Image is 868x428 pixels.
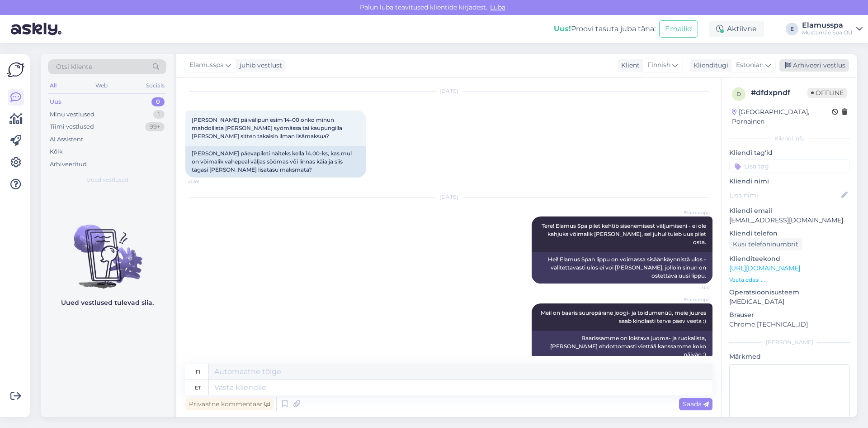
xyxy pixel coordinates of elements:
[554,24,571,33] b: Uus!
[676,209,710,216] span: Elamusspa
[729,159,850,173] input: Lisa tag
[709,21,764,37] div: Aktiivne
[50,110,94,119] div: Minu vestlused
[195,380,201,395] div: et
[751,87,807,98] div: # dfdxpndf
[94,80,109,91] div: Web
[729,297,850,307] p: [MEDICAL_DATA]
[542,222,708,245] span: Tere! Elamus Spa pilet kehtib sisenemisest väljumiseni - ei ole kahjuks võimalik [PERSON_NAME], s...
[729,177,850,186] p: Kliendi nimi
[729,238,802,250] div: Küsi telefoninumbrit
[730,190,840,200] input: Lisa nimi
[185,398,274,410] div: Privaatne kommentaar
[802,29,853,36] div: Mustamäe Spa OÜ
[729,254,850,264] p: Klienditeekond
[659,20,698,38] button: Emailid
[647,60,670,70] span: Finnish
[732,107,832,126] div: [GEOGRAPHIC_DATA], Pornainen
[56,62,92,72] span: Otsi kliente
[802,22,863,36] a: ElamusspaMustamäe Spa OÜ
[50,97,61,106] div: Uus
[690,61,728,70] div: Klienditugi
[487,3,508,11] span: Luba
[196,364,200,380] div: fi
[729,276,850,284] p: Vaata edasi ...
[729,288,850,297] p: Operatsioonisüsteem
[786,23,798,35] div: E
[729,206,850,216] p: Kliendi email
[618,61,640,70] div: Klient
[729,229,850,238] p: Kliendi telefon
[736,60,764,70] span: Estonian
[729,148,850,158] p: Kliendi tag'id
[729,216,850,225] p: [EMAIL_ADDRESS][DOMAIN_NAME]
[7,61,24,78] img: Askly Logo
[729,320,850,329] p: Chrome [TECHNICAL_ID]
[729,352,850,361] p: Märkmed
[41,208,174,290] img: No chats
[185,87,712,95] div: [DATE]
[676,284,710,291] span: 11:11
[729,264,800,272] a: [URL][DOMAIN_NAME]
[144,80,166,91] div: Socials
[151,97,165,106] div: 0
[61,298,154,308] p: Uued vestlused tulevad siia.
[802,22,853,29] div: Elamusspa
[50,135,83,144] div: AI Assistent
[532,252,712,284] div: Hei! Elamus Span lippu on voimassa sisäänkäynnistä ulos - valitettavasti ulos ei voi [PERSON_NAME...
[50,122,94,131] div: Tiimi vestlused
[185,193,712,201] div: [DATE]
[807,88,847,98] span: Offline
[729,310,850,320] p: Brauser
[50,160,87,169] div: Arhiveeritud
[554,24,656,34] div: Proovi tasuta juba täna:
[50,147,63,156] div: Kõik
[188,178,222,185] span: 21:59
[736,91,741,97] span: d
[541,309,708,324] span: Meil on baaris suurepärane joogi- ja toidumenüü, meie juures saab kindlasti terve päev veeta :)
[779,59,849,72] div: Arhiveeri vestlus
[189,60,224,70] span: Elamusspa
[185,146,366,178] div: [PERSON_NAME] päevapileti näiteks kella 14.00-ks, kas mul on võimalik vahepeal väljas söömas või ...
[532,331,712,362] div: Baarissamme on loistava juoma- ja ruokalista, [PERSON_NAME] ehdottomasti viettää kanssamme koko p...
[48,80,58,91] div: All
[676,296,710,303] span: Elamusspa
[236,61,282,70] div: juhib vestlust
[145,122,165,131] div: 99+
[86,176,128,184] span: Uued vestlused
[153,110,165,119] div: 1
[729,135,850,143] div: Kliendi info
[683,400,709,408] span: Saada
[729,338,850,346] div: [PERSON_NAME]
[192,116,344,139] span: [PERSON_NAME] päivälipun esim 14-00 onko minun mahdollista [PERSON_NAME] syömässä tai kaupungilla...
